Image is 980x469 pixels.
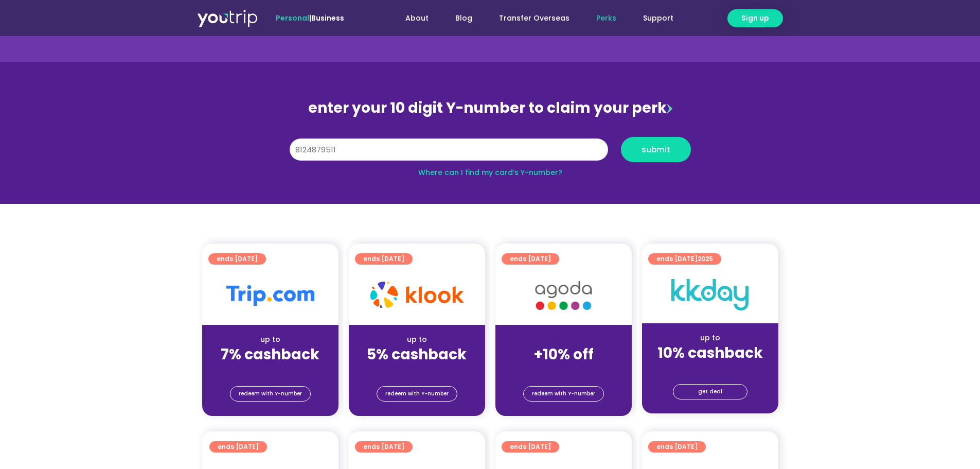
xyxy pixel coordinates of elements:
a: Perks [583,9,630,28]
div: enter your 10 digit Y-number to claim your perk [284,95,696,121]
span: get deal [698,385,722,399]
form: Y Number [290,137,691,170]
span: ends [DATE] [656,253,713,265]
span: ends [DATE] [656,441,698,453]
a: Support [630,9,687,28]
span: 2025 [698,254,713,263]
div: (for stays only) [357,364,477,375]
a: ends [DATE]2025 [648,253,721,265]
span: ends [DATE] [363,253,404,265]
strong: 10% cashback [657,343,763,363]
a: Business [311,13,344,23]
div: up to [210,334,330,345]
div: (for stays only) [650,362,770,373]
span: ends [DATE] [217,253,258,265]
span: ends [DATE] [363,441,404,453]
a: Blog [442,9,486,28]
strong: 5% cashback [367,344,467,364]
span: redeem with Y-number [239,387,302,401]
a: redeem with Y-number [230,386,311,402]
a: Transfer Overseas [486,9,583,28]
div: (for stays only) [504,364,623,375]
span: up to [554,334,573,344]
a: ends [DATE] [648,441,706,453]
a: ends [DATE] [208,253,266,265]
a: ends [DATE] [355,253,413,265]
a: ends [DATE] [502,253,559,265]
a: About [392,9,442,28]
a: ends [DATE] [355,441,413,453]
span: redeem with Y-number [532,387,595,401]
input: 10 digit Y-number (e.g. 8123456789) [290,138,608,161]
a: redeem with Y-number [523,386,604,402]
span: Sign up [741,13,769,24]
span: ends [DATE] [510,253,551,265]
a: get deal [673,384,747,399]
strong: +10% off [533,344,594,364]
span: ends [DATE] [510,441,551,453]
nav: Menu [372,9,687,28]
button: submit [621,137,691,162]
div: up to [357,334,477,345]
a: ends [DATE] [209,441,267,453]
a: Sign up [727,9,783,27]
a: redeem with Y-number [377,386,457,402]
a: ends [DATE] [502,441,559,453]
div: up to [650,333,770,343]
span: | [276,13,344,23]
div: (for stays only) [210,364,330,375]
span: Personal [276,13,309,23]
a: Where can I find my card’s Y-number? [418,167,562,178]
span: submit [642,146,670,153]
strong: 7% cashback [221,344,319,364]
span: ends [DATE] [218,441,259,453]
span: redeem with Y-number [385,387,449,401]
